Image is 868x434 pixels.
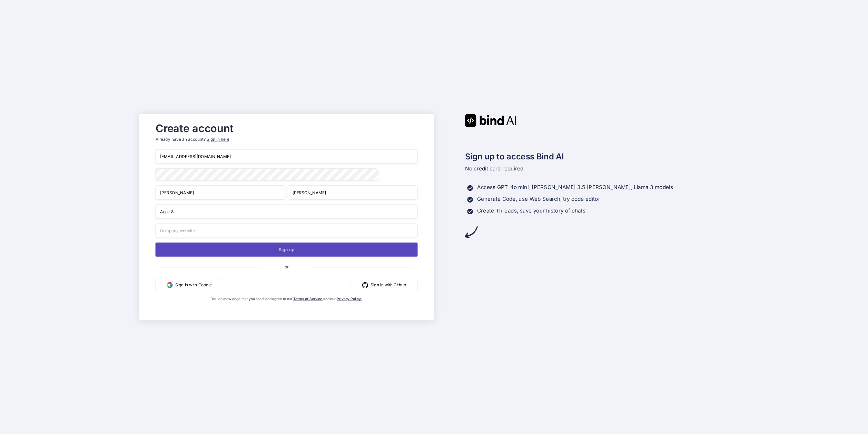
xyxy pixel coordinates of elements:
[477,183,673,191] p: Access GPT-4o mini, [PERSON_NAME] 3.5 [PERSON_NAME], Llama 3 models
[155,185,285,200] input: First Name
[288,185,418,200] input: Last Name
[155,278,223,292] button: Sign in with Google
[155,242,417,256] button: Sign up
[362,282,368,288] img: github
[167,282,172,288] img: google
[337,297,362,301] a: Privacy Policy.
[207,136,229,142] div: Sign in here
[155,124,417,133] h2: Create account
[155,223,417,238] input: Company website
[261,259,312,274] span: or
[351,278,418,292] button: Sign in with Github
[477,195,600,203] p: Generate Code, use Web Search, try code editor
[199,297,374,315] div: You acknowledge that you read, and agree to our and our
[293,297,323,301] a: Terms of Service
[155,136,417,142] p: Already have an account?
[155,204,417,219] input: Your company name
[465,114,516,127] img: Bind AI logo
[465,225,477,238] img: arrow
[465,150,729,163] h2: Sign up to access Bind AI
[477,207,585,215] p: Create Threads, save your history of chats
[155,149,417,164] input: Email
[465,165,729,173] p: No credit card required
